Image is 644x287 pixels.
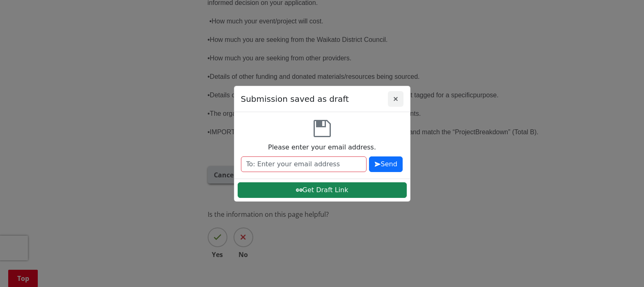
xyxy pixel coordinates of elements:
[374,159,397,169] span: Send
[241,138,403,156] label: Please enter your email address.
[238,182,407,198] button: Get Draft Link
[241,156,367,172] input: To: Enter your email address
[606,253,636,282] iframe: Messenger Launcher
[296,185,348,195] span: Get Draft Link
[369,156,403,172] button: Send
[241,89,388,109] span: Submission saved as draft
[388,91,403,107] button: Close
